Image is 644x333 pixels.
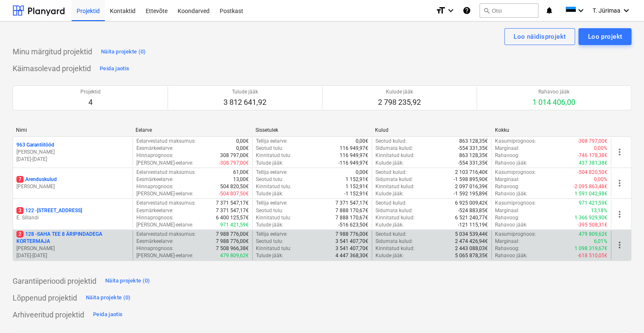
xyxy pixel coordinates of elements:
[577,221,607,229] p: -395 508,31€
[101,47,146,57] div: Näita projekte (0)
[532,97,575,107] p: 1 014 406,00
[136,169,196,176] p: Eelarvestatud maksumus :
[495,176,519,183] p: Marginaal :
[136,160,193,167] p: [PERSON_NAME]-eelarve :
[216,200,249,207] p: 7 371 547,17€
[16,156,129,163] p: [DATE] - [DATE]
[593,7,620,14] span: T. Jürimaa
[219,160,249,167] p: -308 797,00€
[375,245,415,252] p: Kinnitatud kulud :
[84,291,133,305] button: Näita projekte (0)
[375,207,413,214] p: Sidumata kulud :
[136,252,193,259] p: [PERSON_NAME]-eelarve :
[216,238,249,245] p: 7 988 776,00€
[615,147,625,157] span: more_vert
[16,176,129,190] div: 7Arenduskulud[PERSON_NAME]
[16,231,129,245] p: 128 - SAHA TEE 8 ÄRIPINDADEGA KORTERMAJA
[236,138,249,145] p: 0,00€
[495,245,519,252] p: Rahavoog :
[136,214,173,221] p: Hinnaprognoos :
[455,231,488,238] p: 5 034 539,44€
[13,310,84,320] p: Arhiveeritud projektid
[615,209,625,219] span: more_vert
[256,176,283,183] p: Seotud tulu :
[575,214,607,221] p: 1 366 929,90€
[219,190,249,197] p: -504 807,50€
[579,160,607,167] p: 437 381,38€
[375,176,413,183] p: Sidumata kulud :
[463,5,471,16] i: Abikeskus
[13,47,92,57] p: Minu märgitud projektid
[346,183,368,190] p: 1 152,91€
[495,207,519,214] p: Marginaal :
[459,152,488,159] p: 863 128,35€
[455,245,488,252] p: 2 443 088,03€
[495,221,527,229] p: Rahavoo jääk :
[335,207,368,214] p: 7 888 170,67€
[256,169,287,176] p: Tellija eelarve :
[375,238,413,245] p: Sidumata kulud :
[344,190,368,197] p: -1 152,91€
[621,5,631,16] i: keyboard_arrow_down
[236,145,249,152] p: 0,00€
[16,141,129,163] div: 963 Garantiitööd[PERSON_NAME][DATE]-[DATE]
[335,245,368,252] p: 3 541 407,70€
[579,200,607,207] p: 971 421,59€
[356,169,368,176] p: 0,00€
[458,145,488,152] p: -554 331,35€
[495,183,519,190] p: Rahavoog :
[13,64,91,74] p: Käimasolevad projektid
[602,293,644,333] div: Chat Widget
[224,88,266,96] p: Tulude jääk
[335,252,368,259] p: 4 447 368,30€
[136,138,196,145] p: Eelarvestatud maksumus :
[459,138,488,145] p: 863 128,35€
[576,5,586,16] i: keyboard_arrow_down
[455,169,488,176] p: 2 103 716,40€
[591,207,607,214] p: 13,18%
[98,62,131,75] button: Peida jaotis
[16,245,129,252] p: [PERSON_NAME]
[16,214,129,221] p: E. Sillandi
[136,183,173,190] p: Hinnaprognoos :
[575,245,607,252] p: 1 098 319,67€
[80,88,101,96] p: Projektid
[256,190,283,197] p: Tulude jääk :
[136,152,173,159] p: Hinnaprognoos :
[13,276,96,286] p: Garantiiperioodi projektid
[216,207,249,214] p: 7 371 547,17€
[375,160,404,167] p: Kulude jääk :
[100,64,129,74] div: Peida jaotis
[136,145,173,152] p: Eesmärkeelarve :
[436,5,446,16] i: format_size
[340,152,368,159] p: 116 949,97€
[579,231,607,238] p: 479 809,62€
[16,176,57,183] p: Arenduskulud
[594,176,607,183] p: 0,00%
[103,274,152,288] button: Näita projekte (0)
[615,178,625,188] span: more_vert
[335,200,368,207] p: 7 371 547,17€
[514,31,566,42] div: Loo näidisprojekt
[375,145,413,152] p: Sidumata kulud :
[375,138,407,145] p: Seotud kulud :
[233,176,249,183] p: 13,00€
[375,183,415,190] p: Kinnitatud kulud :
[495,252,527,259] p: Rahavoo jääk :
[375,169,407,176] p: Seotud kulud :
[483,7,490,14] span: search
[136,221,193,229] p: [PERSON_NAME]-eelarve :
[136,238,173,245] p: Eesmärkeelarve :
[454,190,488,197] p: -1 592 195,89€
[16,207,24,214] span: 3
[375,152,415,159] p: Kinnitatud kulud :
[455,183,488,190] p: 2 097 016,39€
[220,221,249,229] p: 971 421,59€
[335,214,368,221] p: 7 888 170,67€
[256,160,283,167] p: Tulude jääk :
[375,190,404,197] p: Kulude jääk :
[545,5,554,16] i: notifications
[216,245,249,252] p: 7 508 966,38€
[594,145,607,152] p: 0,00%
[588,31,622,42] div: Loo projekt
